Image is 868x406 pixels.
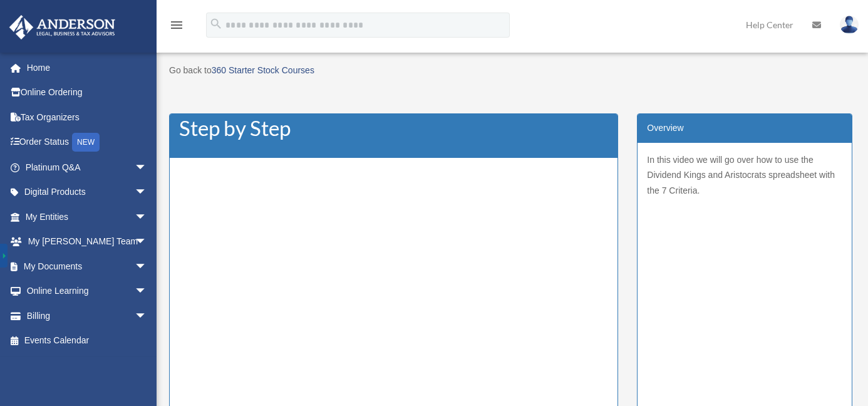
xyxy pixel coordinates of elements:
[72,133,100,152] div: NEW
[212,65,314,75] a: 360 Starter Stock Courses
[9,180,166,205] a: Digital Productsarrow_drop_down
[9,254,166,279] a: My Documentsarrow_drop_down
[135,254,160,279] span: arrow_drop_down
[9,229,166,254] a: My [PERSON_NAME] Teamarrow_drop_down
[179,120,608,136] h1: Step by Step
[840,16,859,34] img: User Pic
[135,229,160,255] span: arrow_drop_down
[9,279,166,304] a: Online Learningarrow_drop_down
[647,152,842,199] p: In this video we will go over how to use the Dividend Kings and Aristocrats spreadsheet with the ...
[9,328,166,353] a: Events Calendar
[638,114,852,143] div: Overview
[9,155,166,180] a: Platinum Q&Aarrow_drop_down
[135,180,160,206] span: arrow_drop_down
[9,204,166,229] a: My Entitiesarrow_drop_down
[9,55,166,80] a: Home
[9,105,166,130] a: Tax Organizers
[135,303,160,329] span: arrow_drop_down
[169,18,184,33] i: menu
[169,22,184,33] a: menu
[135,279,160,304] span: arrow_drop_down
[169,63,852,83] p: Go back to
[9,130,166,155] a: Order StatusNEW
[135,155,160,180] span: arrow_drop_down
[9,303,166,328] a: Billingarrow_drop_down
[135,204,160,230] span: arrow_drop_down
[209,17,223,31] i: search
[6,15,119,39] img: Anderson Advisors Platinum Portal
[9,80,166,105] a: Online Ordering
